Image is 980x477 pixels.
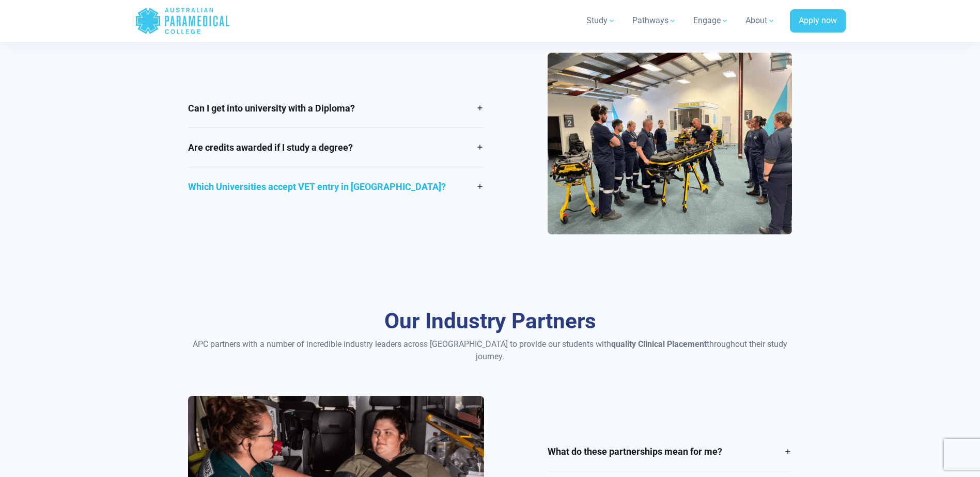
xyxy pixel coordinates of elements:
strong: quality Clinical Placement [611,339,707,349]
a: Study [580,6,622,35]
a: Apply now [790,9,846,33]
h3: Our Industry Partners [188,308,792,335]
a: Pathways [626,6,683,35]
a: Australian Paramedical College [135,4,230,38]
a: About [739,6,782,35]
a: Are credits awarded if I study a degree? [188,128,484,167]
a: Can I get into university with a Diploma? [188,89,484,128]
a: What do these partnerships mean for me? [548,432,792,471]
p: APC partners with a number of incredible industry leaders across [GEOGRAPHIC_DATA] to provide our... [188,338,792,363]
a: Which Universities accept VET entry in [GEOGRAPHIC_DATA]? [188,167,484,206]
a: Engage [687,6,735,35]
